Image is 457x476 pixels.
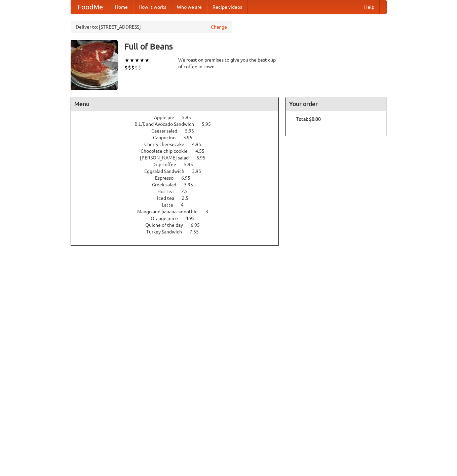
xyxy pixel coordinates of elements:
a: Change [211,24,227,30]
span: Caesar salad [151,128,184,134]
h4: Your order [286,97,386,111]
img: angular.jpg [71,40,118,90]
div: We roast on premises to give you the best cup of coffee in town. [178,57,279,70]
span: 4.55 [195,148,211,154]
h4: Menu [71,97,279,111]
span: Espresso [155,175,180,181]
div: Deliver to: [STREET_ADDRESS] [71,21,232,33]
span: 2.5 [181,189,194,194]
span: 3.95 [183,135,199,140]
h3: Full of Beans [124,40,387,53]
li: $ [131,64,135,71]
span: [PERSON_NAME] salad [140,155,195,160]
span: 6.95 [196,155,212,160]
span: 3.95 [184,182,200,187]
span: Apple pie [154,115,181,120]
span: Cherry cheesecake [144,142,191,147]
span: Mango and banana smoothie [137,209,204,214]
a: Quiche of the day 6.95 [145,222,212,228]
span: B.L.T. and Avocado Sandwich [135,121,201,127]
span: Quiche of the day [145,222,190,228]
li: $ [135,64,138,71]
span: 6.95 [191,222,206,228]
a: Chocolate chip cookie 4.55 [141,148,217,154]
a: Hot tea 2.5 [157,189,200,194]
span: 3 [205,209,215,214]
li: ★ [135,57,140,64]
span: Latte [162,202,180,208]
span: 3.95 [192,169,208,174]
li: $ [128,64,131,71]
span: Iced tea [157,195,181,201]
a: Recipe videos [207,0,247,14]
a: FoodMe [71,0,110,14]
li: $ [138,64,141,71]
li: ★ [140,57,145,64]
a: Apple pie 5.95 [154,115,203,120]
span: 5.95 [182,115,198,120]
span: 5.95 [202,121,218,127]
a: Orange juice 4.95 [151,216,207,221]
a: Home [110,0,133,14]
a: Cappucino 3.95 [153,135,205,140]
a: Espresso 6.95 [155,175,203,181]
span: 5.95 [185,128,201,134]
a: Greek salad 3.95 [152,182,205,187]
span: Orange juice [151,216,185,221]
span: 4 [181,202,190,208]
span: 4.95 [192,142,208,147]
span: Drip coffee [152,162,183,167]
a: B.L.T. and Avocado Sandwich 5.95 [135,121,223,127]
a: Latte 4 [162,202,196,208]
span: 5.95 [184,162,200,167]
span: 4.95 [186,216,201,221]
a: Drip coffee 5.95 [152,162,205,167]
a: Caesar salad 5.95 [151,128,206,134]
a: Cherry cheesecake 4.95 [144,142,214,147]
span: Turkey Sandwich [146,229,189,234]
span: Greek salad [152,182,183,187]
a: How it works [133,0,172,14]
span: Hot tea [157,189,180,194]
span: Chocolate chip cookie [141,148,194,154]
a: Iced tea 2.5 [157,195,201,201]
a: Help [359,0,380,14]
b: Total: $0.00 [296,116,321,122]
span: 6.95 [181,175,197,181]
span: 7.55 [190,229,205,234]
a: [PERSON_NAME] salad 6.95 [140,155,218,160]
li: $ [124,64,128,71]
a: Who we are [172,0,207,14]
span: Cappucino [153,135,182,140]
li: ★ [129,57,135,64]
a: Turkey Sandwich 7.55 [146,229,211,234]
li: ★ [145,57,150,64]
span: 2.5 [182,195,195,201]
a: Eggsalad Sandwich 3.95 [144,169,214,174]
a: Mango and banana smoothie 3 [137,209,221,214]
li: ★ [124,57,129,64]
span: Eggsalad Sandwich [144,169,191,174]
